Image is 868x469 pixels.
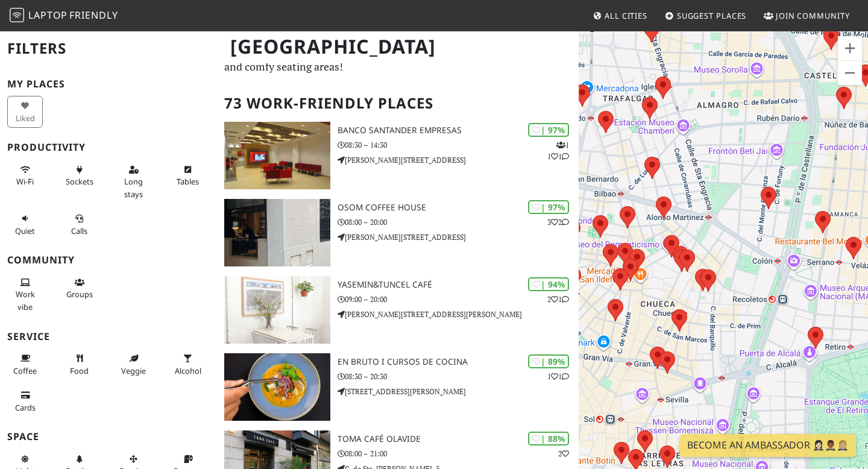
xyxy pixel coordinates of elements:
[61,160,97,192] button: Sockets
[7,160,43,192] button: Wi-Fi
[7,272,43,316] button: Work vibe
[69,8,118,22] span: Friendly
[224,353,330,421] img: EN BRUTO I CURSOS DE COCINA
[7,385,43,417] button: Cards
[7,209,43,241] button: Quiet
[16,176,34,187] span: Stable Wi-Fi
[547,294,569,305] p: 2 1
[61,348,97,380] button: Food
[338,125,579,136] h3: Banco Santander Empresas
[338,154,579,166] p: [PERSON_NAME][STREET_ADDRESS]
[217,276,579,344] a: yasemin&tuncel café | 94% 21 yasemin&tuncel café 09:00 – 20:00 [PERSON_NAME][STREET_ADDRESS][PERS...
[338,371,579,382] p: 08:30 – 20:30
[338,434,579,444] h3: Toma Café Olavide
[7,254,210,266] h3: Community
[66,176,93,187] span: Power sockets
[7,331,210,342] h3: Service
[175,365,201,376] span: Alcohol
[217,353,579,421] a: EN BRUTO I CURSOS DE COCINA | 89% 11 EN BRUTO I CURSOS DE COCINA 08:30 – 20:30 [STREET_ADDRESS][P...
[10,8,24,22] img: LaptopFriendly
[528,123,569,137] div: | 97%
[224,122,330,189] img: Banco Santander Empresas
[7,431,210,442] h3: Space
[221,30,576,63] h1: [GEOGRAPHIC_DATA]
[558,448,569,459] p: 2
[547,216,569,228] p: 3 2
[338,294,579,305] p: 09:00 – 20:00
[124,176,143,199] span: Long stays
[224,199,330,266] img: Osom Coffee House
[7,142,210,153] h3: Productivity
[7,30,210,67] h2: Filters
[217,122,579,189] a: Banco Santander Empresas | 97% 111 Banco Santander Empresas 08:30 – 14:30 [PERSON_NAME][STREET_AD...
[61,209,97,241] button: Calls
[15,402,36,413] span: Credit cards
[547,371,569,382] p: 1 1
[338,448,579,459] p: 08:00 – 21:00
[170,348,206,380] button: Alcohol
[13,365,37,376] span: Coffee
[170,160,206,192] button: Tables
[224,85,571,122] h2: 73 Work-Friendly Places
[7,78,210,90] h3: My Places
[338,386,579,397] p: [STREET_ADDRESS][PERSON_NAME]
[224,276,330,344] img: yasemin&tuncel café
[121,365,146,376] span: Veggie
[528,200,569,214] div: | 97%
[16,289,35,312] span: People working
[838,61,862,85] button: Zoom out
[759,5,855,27] a: Join Community
[677,10,747,21] span: Suggest Places
[660,5,752,27] a: Suggest Places
[116,160,151,204] button: Long stays
[116,348,151,380] button: Veggie
[838,36,862,60] button: Zoom in
[588,5,652,27] a: All Cities
[776,10,850,21] span: Join Community
[70,365,89,376] span: Food
[61,272,97,304] button: Groups
[15,225,35,236] span: Quiet
[28,8,68,22] span: Laptop
[71,225,87,236] span: Video/audio calls
[338,309,579,320] p: [PERSON_NAME][STREET_ADDRESS][PERSON_NAME]
[338,203,579,213] h3: Osom Coffee House
[338,357,579,367] h3: EN BRUTO I CURSOS DE COCINA
[338,216,579,228] p: 08:00 – 20:00
[338,231,579,243] p: [PERSON_NAME][STREET_ADDRESS]
[605,10,647,21] span: All Cities
[338,280,579,290] h3: yasemin&tuncel café
[528,432,569,445] div: | 88%
[338,139,579,151] p: 08:30 – 14:30
[66,289,93,300] span: Group tables
[177,176,199,187] span: Work-friendly tables
[217,199,579,266] a: Osom Coffee House | 97% 32 Osom Coffee House 08:00 – 20:00 [PERSON_NAME][STREET_ADDRESS]
[10,5,118,27] a: LaptopFriendly LaptopFriendly
[7,348,43,380] button: Coffee
[547,139,569,162] p: 1 1 1
[528,277,569,291] div: | 94%
[528,354,569,368] div: | 89%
